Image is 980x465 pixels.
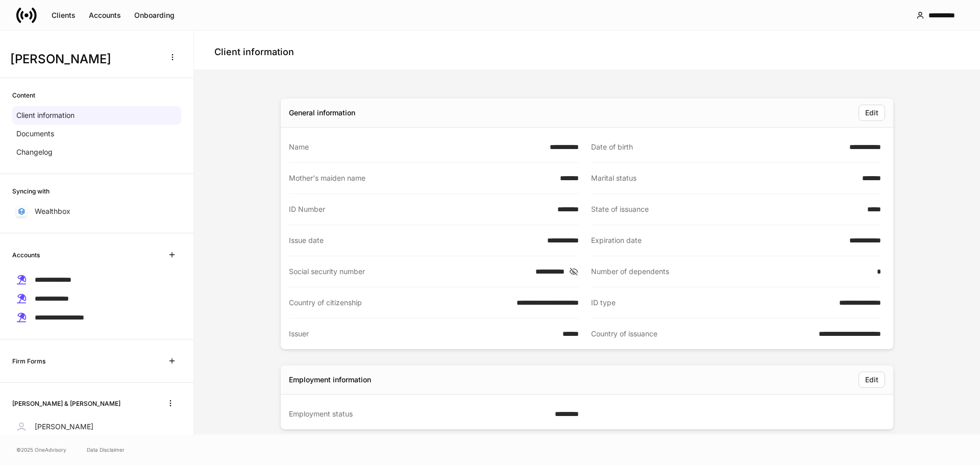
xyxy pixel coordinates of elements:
[89,12,121,19] div: Accounts
[865,109,878,116] div: Edit
[591,235,843,246] div: Expiration date
[289,142,544,152] div: Name
[591,266,871,277] div: Number of dependents
[289,235,541,246] div: Issue date
[12,418,181,436] a: [PERSON_NAME]
[289,266,529,277] div: Social security number
[12,202,181,221] a: Wealthbox
[12,250,40,260] h6: Accounts
[859,105,885,121] button: Edit
[16,129,54,139] p: Documents
[134,12,175,19] div: Onboarding
[214,46,294,58] h4: Client information
[10,51,158,67] h3: [PERSON_NAME]
[12,106,181,125] a: Client information
[591,142,843,152] div: Date of birth
[289,375,371,385] div: Employment information
[82,7,128,23] button: Accounts
[289,409,549,419] div: Employment status
[865,376,878,383] div: Edit
[289,173,554,183] div: Mother's maiden name
[289,108,355,118] div: General information
[87,446,125,454] a: Data Disclaimer
[128,7,181,23] button: Onboarding
[859,372,885,388] button: Edit
[12,143,181,161] a: Changelog
[289,329,556,339] div: Issuer
[12,399,120,408] h6: [PERSON_NAME] & [PERSON_NAME]
[16,110,75,120] p: Client information
[12,356,45,366] h6: Firm Forms
[12,90,35,100] h6: Content
[289,204,551,214] div: ID Number
[591,298,833,308] div: ID type
[16,147,53,157] p: Changelog
[289,298,510,308] div: Country of citizenship
[12,186,50,196] h6: Syncing with
[16,446,66,454] span: © 2025 OneAdvisory
[45,7,82,23] button: Clients
[35,206,70,216] p: Wealthbox
[52,12,76,19] div: Clients
[12,125,181,143] a: Documents
[591,173,856,183] div: Marital status
[591,329,813,339] div: Country of issuance
[591,204,861,214] div: State of issuance
[35,422,93,432] p: [PERSON_NAME]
